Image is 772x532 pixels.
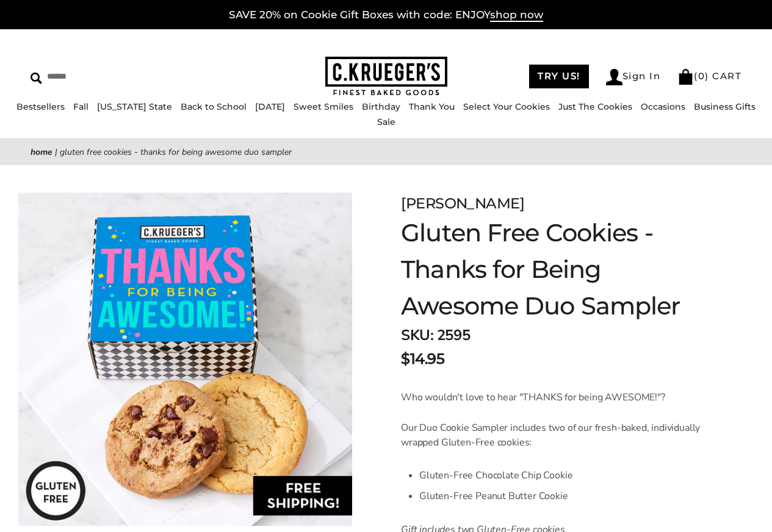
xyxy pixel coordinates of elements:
span: 0 [698,70,705,82]
a: Birthday [362,101,400,112]
img: Account [606,69,622,85]
img: C.KRUEGER'S [325,57,447,96]
h1: Gluten Free Cookies - Thanks for Being Awesome Duo Sampler [401,215,711,324]
img: Bag [677,69,694,85]
a: Sweet Smiles [294,101,353,112]
a: Sign In [606,69,661,85]
div: [PERSON_NAME] [401,193,711,215]
a: Just The Cookies [558,101,632,112]
a: Sale [377,116,395,127]
p: Our Duo Cookie Sampler includes two of our fresh-baked, individually wrapped Gluten-Free cookies: [401,420,711,450]
img: Search [31,73,42,84]
a: Select Your Cookies [463,101,550,112]
p: Who wouldn't love to hear "THANKS for being AWESOME!"? [401,390,711,405]
a: Business Gifts [694,101,756,112]
a: Fall [73,101,88,112]
span: | [55,146,57,158]
nav: breadcrumbs [31,145,741,159]
li: Gluten-Free Peanut Butter Cookie [419,486,711,506]
a: Thank You [409,101,455,112]
a: [US_STATE] State [97,101,172,112]
input: Search [31,67,193,86]
a: Back to School [181,101,247,112]
span: shop now [490,9,543,22]
li: Gluten-Free Chocolate Chip Cookie [419,465,711,486]
strong: SKU: [401,325,433,345]
a: Home [31,146,52,158]
span: Gluten Free Cookies - Thanks for Being Awesome Duo Sampler [60,146,292,158]
a: TRY US! [529,65,589,88]
a: SAVE 20% on Cookie Gift Boxes with code: ENJOYshop now [229,9,543,22]
a: [DATE] [255,101,285,112]
span: $14.95 [401,348,444,370]
img: Gluten Free Cookies - Thanks for Being Awesome Duo Sampler [18,193,352,526]
span: 2595 [437,325,470,345]
a: Bestsellers [16,101,65,112]
a: Occasions [641,101,685,112]
a: (0) CART [677,70,741,82]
